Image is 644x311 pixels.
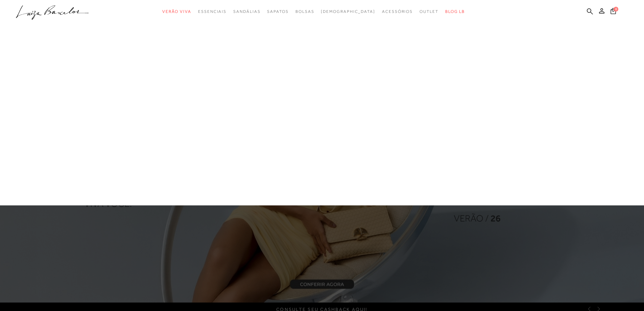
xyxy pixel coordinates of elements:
a: categoryNavScreenReaderText [267,5,288,18]
button: 0 [609,7,618,17]
span: Bolsas [295,9,314,14]
a: categoryNavScreenReaderText [233,5,260,18]
a: categoryNavScreenReaderText [295,5,314,18]
a: categoryNavScreenReaderText [382,5,413,18]
span: Sapatos [267,9,288,14]
a: categoryNavScreenReaderText [420,5,438,18]
a: categoryNavScreenReaderText [198,5,226,18]
span: Acessórios [382,9,413,14]
span: Essenciais [198,9,226,14]
span: Verão Viva [162,9,191,14]
span: BLOG LB [445,9,465,14]
span: 0 [614,7,618,12]
span: [DEMOGRAPHIC_DATA] [321,9,375,14]
span: Sandálias [233,9,260,14]
span: Outlet [420,9,438,14]
a: noSubCategoriesText [321,5,375,18]
a: BLOG LB [445,5,465,18]
a: categoryNavScreenReaderText [162,5,191,18]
